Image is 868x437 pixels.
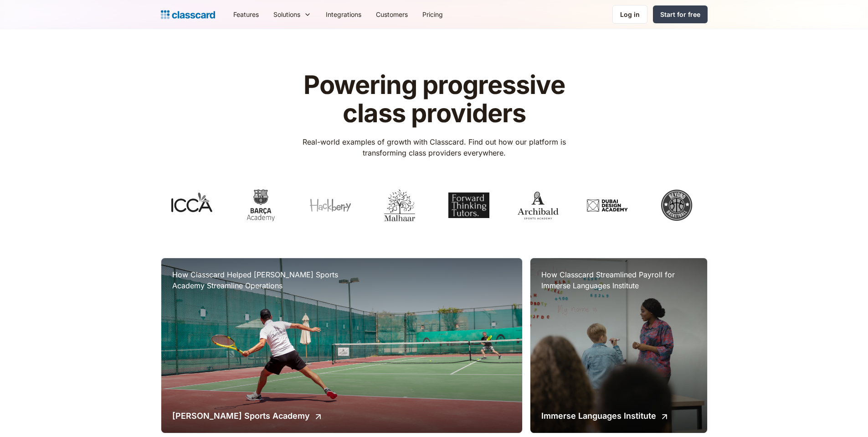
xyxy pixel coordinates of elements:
div: Log in [620,10,640,19]
div: Solutions [273,10,300,19]
h3: How Classcard Streamlined Payroll for Immerse Languages Institute [541,269,696,291]
a: Pricing [415,4,450,25]
p: Real-world examples of growth with Classcard. Find out how our platform is transforming class pro... [289,136,579,158]
h1: Powering progressive class providers [289,71,579,127]
a: Integrations [318,4,369,25]
a: Customers [369,4,415,25]
a: Logo [161,8,215,21]
h3: How Classcard Helped [PERSON_NAME] Sports Academy Streamline Operations [172,269,354,291]
a: How Classcard Helped [PERSON_NAME] Sports Academy Streamline Operations[PERSON_NAME] Sports Academy [161,258,523,433]
div: Solutions [266,4,318,25]
a: Features [226,4,266,25]
h2: Immerse Languages Institute [541,410,656,422]
div: Start for free [660,10,700,19]
a: Log in [612,5,647,24]
a: How Classcard Streamlined Payroll for Immerse Languages InstituteImmerse Languages Institute [530,258,707,433]
h2: [PERSON_NAME] Sports Academy [172,410,310,422]
a: Start for free [653,5,708,23]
